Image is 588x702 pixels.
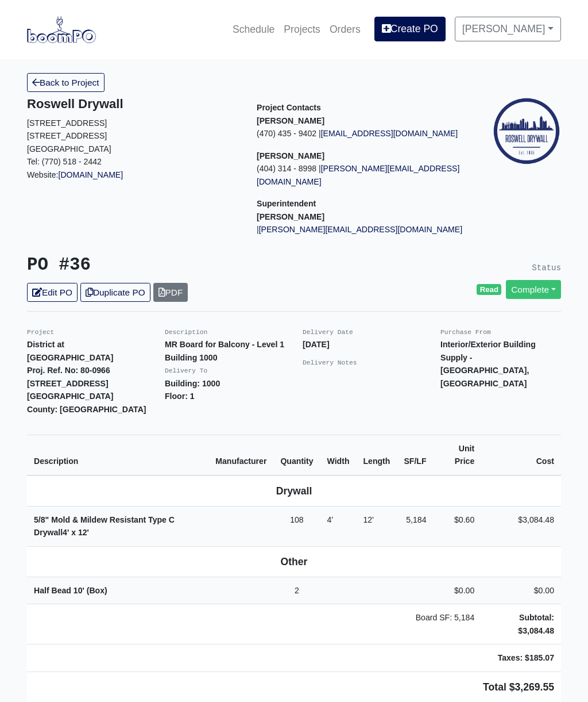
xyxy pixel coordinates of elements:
th: Width [320,435,357,475]
strong: Floor: 1 [165,392,195,401]
a: Create PO [374,17,446,41]
a: Back to Project [27,73,105,92]
td: $3,084.48 [481,506,561,546]
small: Delivery To [165,367,207,374]
strong: 5/8" Mold & Mildew Resistant Type C Drywall [34,515,175,538]
th: Unit Price [434,435,482,475]
strong: [STREET_ADDRESS] [27,379,109,388]
span: Superintendent [257,199,316,208]
strong: County: [GEOGRAPHIC_DATA] [27,405,146,414]
strong: [PERSON_NAME] [257,116,324,125]
span: 4' [63,528,69,537]
p: Interior/Exterior Building Supply - [GEOGRAPHIC_DATA], [GEOGRAPHIC_DATA] [440,338,561,390]
small: Status [532,263,561,273]
strong: [PERSON_NAME] [257,212,324,221]
strong: Half Bead 10' (Box) [34,586,107,595]
span: 12' [363,515,373,524]
span: 4' [327,515,334,524]
a: Duplicate PO [80,283,150,302]
small: Project [27,329,54,336]
td: 5,184 [397,506,433,546]
a: [PERSON_NAME] [455,17,561,41]
p: [STREET_ADDRESS] [27,129,239,143]
a: [EMAIL_ADDRESS][DOMAIN_NAME] [321,129,458,138]
td: Subtotal: $3,084.48 [481,604,561,645]
td: $0.00 [481,577,561,604]
b: Drywall [276,485,312,497]
td: 2 [273,577,320,604]
small: Delivery Notes [303,359,357,366]
span: 12' [78,528,89,537]
span: Read [477,284,501,296]
strong: [PERSON_NAME] [257,151,324,160]
img: boomPO [27,16,96,43]
strong: MR Board for Balcony - Level 1 Building 1000 [165,340,284,362]
th: SF/LF [397,435,433,475]
span: x [71,528,76,537]
p: (470) 435 - 9402 | [257,127,469,140]
td: 108 [273,506,320,546]
h3: PO #36 [27,255,285,276]
th: Cost [481,435,561,475]
h5: Roswell Drywall [27,97,239,112]
p: Tel: (770) 518 - 2442 [27,155,239,168]
div: Website: [27,97,239,181]
p: | [257,223,469,236]
a: Projects [279,17,325,42]
p: (404) 314 - 8998 | [257,162,469,188]
td: Taxes: $185.07 [481,645,561,672]
th: Length [356,435,397,475]
p: [STREET_ADDRESS] [27,117,239,130]
strong: Building: 1000 [165,379,220,388]
span: Project Contacts [257,103,321,112]
td: $0.00 [434,577,482,604]
th: Quantity [273,435,320,475]
p: [GEOGRAPHIC_DATA] [27,143,239,156]
strong: [GEOGRAPHIC_DATA] [27,392,113,401]
b: Other [281,556,308,567]
a: PDF [153,283,188,302]
small: Purchase From [440,329,491,336]
th: Description [27,435,208,475]
strong: District at [GEOGRAPHIC_DATA] [27,340,113,362]
a: [PERSON_NAME][EMAIL_ADDRESS][DOMAIN_NAME] [257,164,459,186]
th: Manufacturer [208,435,273,475]
td: $0.60 [434,506,482,546]
a: Edit PO [27,283,78,302]
strong: Proj. Ref. No: 80-0966 [27,366,110,375]
small: Delivery Date [303,329,353,336]
td: Total $3,269.55 [27,672,561,702]
a: Schedule [228,17,279,42]
a: Orders [325,17,365,42]
a: [PERSON_NAME][EMAIL_ADDRESS][DOMAIN_NAME] [259,225,462,234]
strong: [DATE] [303,340,330,349]
small: Description [165,329,207,336]
span: Board SF: 5,184 [416,613,475,622]
a: [DOMAIN_NAME] [59,170,123,179]
a: Complete [506,280,561,299]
